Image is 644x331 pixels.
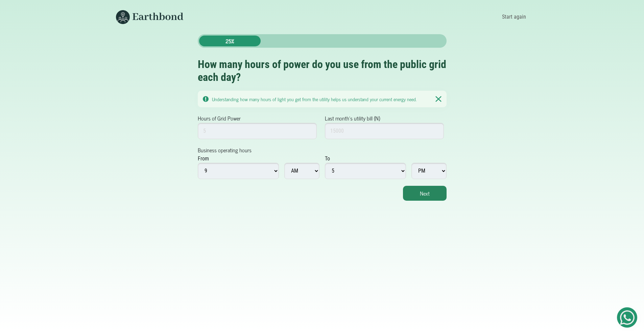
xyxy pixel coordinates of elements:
img: Notication Pane Caution Icon [203,96,209,102]
small: Understanding how many hours of light you get from the utility helps us understand your current e... [212,95,416,103]
label: Last month's utility bill (N) [325,114,380,122]
img: Notication Pane Close Icon [435,96,441,102]
a: Start again [500,11,528,23]
input: 15000 [325,123,444,139]
label: Hours of Grid Power [198,114,241,122]
div: 25% [199,36,261,46]
label: Business operating hours [198,146,252,154]
img: Get Started On Earthbond Via Whatsapp [620,310,635,325]
div: To [325,155,330,163]
button: Next [403,186,447,201]
input: 5 [198,123,317,139]
h2: How many hours of power do you use from the public grid each day? [198,58,447,84]
img: Earthbond's long logo for desktop view [116,10,184,24]
div: From [198,155,209,163]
